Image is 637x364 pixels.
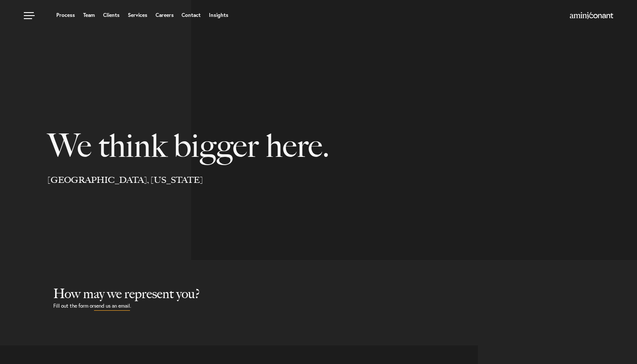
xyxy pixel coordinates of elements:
a: Clients [103,13,120,18]
a: Process [56,13,75,18]
a: Team [83,13,95,18]
a: send us an email [94,302,130,311]
a: Home [570,13,613,19]
a: Insights [209,13,228,18]
a: Contact [182,13,201,18]
a: Careers [156,13,174,18]
a: Services [128,13,147,18]
img: Amini & Conant [570,12,613,19]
